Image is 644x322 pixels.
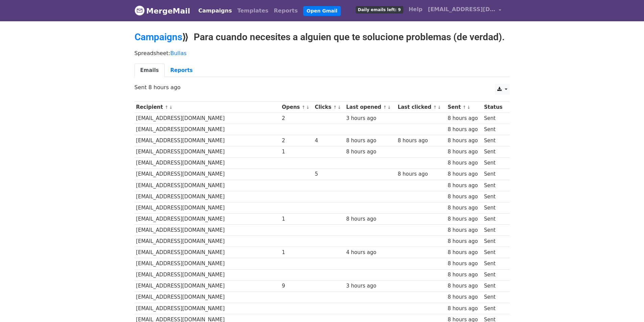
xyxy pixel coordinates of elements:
td: Sent [482,303,506,314]
a: ↑ [302,105,305,110]
div: 8 hours ago [448,249,481,256]
div: 8 hours ago [448,182,481,190]
div: 8 hours ago [448,148,481,156]
td: Sent [482,113,506,124]
td: [EMAIL_ADDRESS][DOMAIN_NAME] [135,214,280,225]
td: Sent [482,258,506,269]
div: 8 hours ago [448,305,481,313]
div: 8 hours ago [398,137,444,145]
td: Sent [482,157,506,169]
a: ↓ [387,105,391,110]
div: 1 [282,249,312,256]
div: 8 hours ago [448,226,481,234]
div: 2 [282,137,312,145]
div: 8 hours ago [448,260,481,268]
td: Sent [482,169,506,180]
a: ↓ [437,105,441,110]
th: Status [482,102,506,113]
div: 4 hours ago [346,249,395,256]
div: 2 [282,115,312,122]
a: Reports [271,4,301,18]
a: Campaigns [135,31,182,43]
td: [EMAIL_ADDRESS][DOMAIN_NAME] [135,157,280,169]
div: 8 hours ago [448,293,481,301]
div: 8 hours ago [346,137,395,145]
h2: ⟫ Para cuando necesites a alguien que te solucione problemas (de verdad). [135,31,510,43]
div: 8 hours ago [448,115,481,122]
a: ↓ [306,105,310,110]
td: [EMAIL_ADDRESS][DOMAIN_NAME] [135,202,280,213]
div: 8 hours ago [448,238,481,245]
th: Sent [446,102,482,113]
p: Sent 8 hours ago [135,84,510,91]
p: Spreadsheet: [135,50,510,57]
div: 5 [315,170,343,178]
td: Sent [482,225,506,236]
th: Clicks [313,102,344,113]
div: 1 [282,148,312,156]
div: 8 hours ago [448,126,481,133]
a: MergeMail [135,4,190,18]
td: Sent [482,236,506,247]
div: 8 hours ago [448,159,481,167]
td: [EMAIL_ADDRESS][DOMAIN_NAME] [135,280,280,292]
td: [EMAIL_ADDRESS][DOMAIN_NAME] [135,258,280,269]
a: Campaigns [196,4,235,18]
span: Daily emails left: 9 [356,6,403,14]
span: [EMAIL_ADDRESS][DOMAIN_NAME] [428,5,496,14]
td: [EMAIL_ADDRESS][DOMAIN_NAME] [135,191,280,202]
td: [EMAIL_ADDRESS][DOMAIN_NAME] [135,113,280,124]
td: [EMAIL_ADDRESS][DOMAIN_NAME] [135,236,280,247]
a: Templates [235,4,271,18]
td: Sent [482,135,506,146]
a: Reports [165,64,198,77]
td: [EMAIL_ADDRESS][DOMAIN_NAME] [135,124,280,135]
td: [EMAIL_ADDRESS][DOMAIN_NAME] [135,135,280,146]
td: Sent [482,214,506,225]
a: Emails [135,64,165,77]
td: [EMAIL_ADDRESS][DOMAIN_NAME] [135,292,280,303]
div: 8 hours ago [448,137,481,145]
div: 9 [282,282,312,290]
a: ↑ [383,105,387,110]
td: [EMAIL_ADDRESS][DOMAIN_NAME] [135,225,280,236]
td: Sent [482,269,506,280]
td: Sent [482,292,506,303]
a: ↑ [462,105,466,110]
a: ↓ [337,105,341,110]
td: [EMAIL_ADDRESS][DOMAIN_NAME] [135,247,280,258]
a: ↓ [169,105,173,110]
a: ↑ [333,105,337,110]
a: Bullas [170,50,187,56]
a: ↓ [467,105,471,110]
td: [EMAIL_ADDRESS][DOMAIN_NAME] [135,180,280,191]
td: Sent [482,180,506,191]
th: Opens [280,102,313,113]
div: 8 hours ago [448,204,481,212]
div: 8 hours ago [448,170,481,178]
div: 8 hours ago [346,215,395,223]
div: 8 hours ago [448,282,481,290]
div: 3 hours ago [346,115,395,122]
div: 8 hours ago [346,148,395,156]
td: Sent [482,191,506,202]
div: 8 hours ago [448,271,481,279]
td: Sent [482,146,506,157]
th: Last clicked [396,102,446,113]
td: Sent [482,247,506,258]
a: Help [406,3,425,16]
th: Last opened [344,102,396,113]
td: Sent [482,202,506,213]
div: 8 hours ago [448,215,481,223]
div: 4 [315,137,343,145]
div: 8 hours ago [398,170,444,178]
a: Open Gmail [303,6,341,16]
div: 1 [282,215,312,223]
th: Recipient [135,102,280,113]
td: [EMAIL_ADDRESS][DOMAIN_NAME] [135,146,280,157]
div: 3 hours ago [346,282,395,290]
a: ↑ [165,105,168,110]
td: [EMAIL_ADDRESS][DOMAIN_NAME] [135,169,280,180]
div: 8 hours ago [448,193,481,201]
td: Sent [482,280,506,292]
